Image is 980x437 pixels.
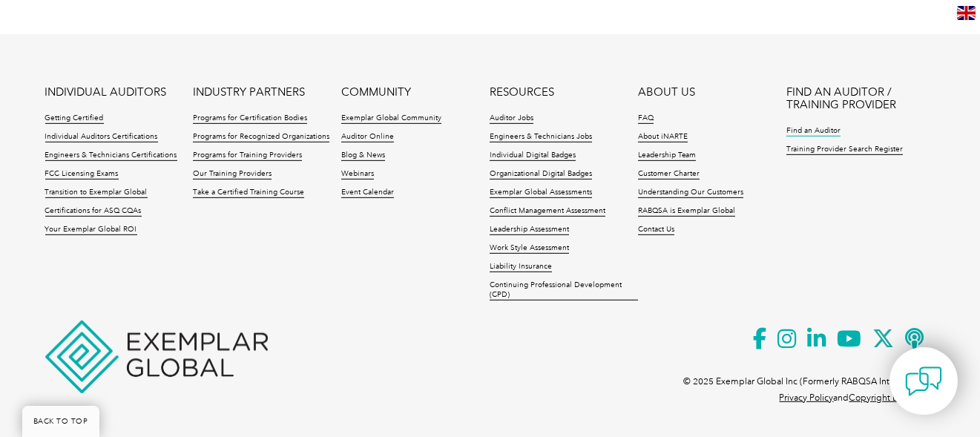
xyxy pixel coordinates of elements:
[45,188,148,198] a: Transition to Exemplar Global
[45,169,119,180] a: FCC Licensing Exams
[684,373,935,390] p: © 2025 Exemplar Global Inc (Formerly RABQSA International).
[341,151,385,161] a: Blog & News
[490,114,533,124] a: Auditor Jobs
[638,188,743,198] a: Understanding Our Customers
[341,169,374,180] a: Webinars
[193,151,302,161] a: Programs for Training Providers
[45,206,142,217] a: Certifications for ASQ CQAs
[490,188,592,198] a: Exemplar Global Assessments
[490,86,554,99] a: RESOURCES
[905,363,942,400] img: contact-chat.png
[490,280,638,300] a: Continuing Professional Development (CPD)
[957,6,976,20] img: en
[490,169,592,180] a: Organizational Digital Badges
[490,132,592,142] a: Engineers & Technicians Jobs
[490,151,576,161] a: Individual Digital Badges
[490,262,552,272] a: Liability Insurance
[193,169,272,180] a: Our Training Providers
[638,225,674,235] a: Contact Us
[786,126,841,137] a: Find an Auditor
[45,86,167,99] a: INDIVIDUAL AUDITORS
[786,86,935,111] a: FIND AN AUDITOR / TRAINING PROVIDER
[45,225,137,235] a: Your Exemplar Global ROI
[22,406,99,437] a: BACK TO TOP
[341,188,394,198] a: Event Calendar
[45,132,158,142] a: Individual Auditors Certifications
[193,114,307,124] a: Programs for Certification Bodies
[786,145,903,155] a: Training Provider Search Register
[490,206,605,217] a: Conflict Management Assessment
[638,86,695,99] a: ABOUT US
[341,114,441,124] a: Exemplar Global Community
[193,132,329,142] a: Programs for Recognized Organizations
[341,132,394,142] a: Auditor Online
[45,321,268,393] img: Exemplar Global
[45,114,104,124] a: Getting Certified
[780,392,834,403] a: Privacy Policy
[849,392,935,403] a: Copyright Disclaimer
[638,206,735,217] a: RABQSA is Exemplar Global
[638,169,700,180] a: Customer Charter
[638,151,696,161] a: Leadership Team
[638,114,654,124] a: FAQ
[780,390,935,406] p: and
[193,86,305,99] a: INDUSTRY PARTNERS
[638,132,688,142] a: About iNARTE
[45,151,177,161] a: Engineers & Technicians Certifications
[490,243,569,254] a: Work Style Assessment
[193,188,304,198] a: Take a Certified Training Course
[341,86,411,99] a: COMMUNITY
[490,225,569,235] a: Leadership Assessment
